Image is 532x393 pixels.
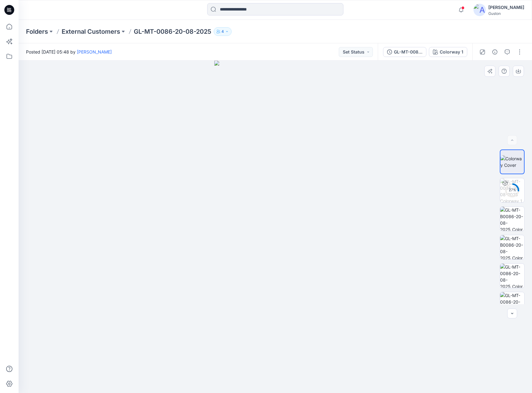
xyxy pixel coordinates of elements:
a: External Customers [62,27,120,36]
div: Colorway 1 [440,49,463,55]
button: Colorway 1 [429,47,467,57]
button: 4 [214,27,232,36]
img: eyJhbGciOiJIUzI1NiIsImtpZCI6IjAiLCJzbHQiOiJzZXMiLCJ0eXAiOiJKV1QifQ.eyJkYXRhIjp7InR5cGUiOiJzdG9yYW... [214,61,337,393]
img: avatar [473,4,486,16]
a: Folders [26,27,48,36]
img: GL-MT-B0086-20-08-2025_Colorway 1_Left [500,235,524,259]
a: [PERSON_NAME] [77,49,112,54]
img: GL-MT-0086-20-08-2025_Colorway 1_Right [500,292,524,316]
img: GL-MT-0086-20-08-2025 Colorway 1 [500,178,524,202]
button: Details [490,47,500,57]
img: Colorway Cover [500,155,524,168]
div: [PERSON_NAME] [488,4,524,11]
button: GL-MT-0086-20-08-2025 [383,47,426,57]
p: GL-MT-0086-20-08-2025 [134,27,211,36]
div: 27 % [505,188,520,193]
div: GL-MT-0086-20-08-2025 [394,49,422,55]
div: Guston [488,11,524,16]
p: 4 [221,28,224,35]
span: Posted [DATE] 05:48 by [26,49,112,55]
img: GL-MT-0086-20-08-2025_Colorway 1_Back [500,264,524,288]
img: GL-MT-B0086-20-08-2025_Colorway 1_Front [500,207,524,231]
